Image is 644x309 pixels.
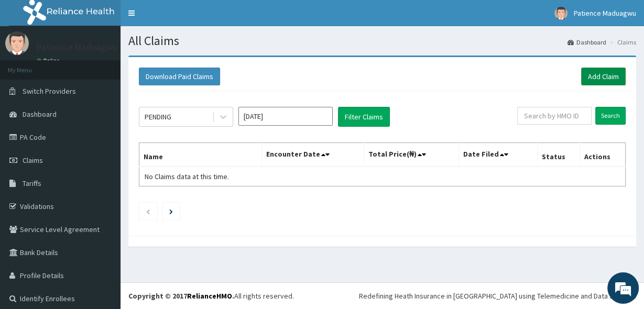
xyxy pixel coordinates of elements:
a: Add Claim [581,68,626,85]
th: Actions [580,143,625,167]
img: User Image [554,7,567,20]
th: Status [537,143,580,167]
footer: All rights reserved. [121,282,644,309]
th: Total Price(₦) [364,143,459,167]
button: Filter Claims [338,107,390,127]
img: User Image [5,31,29,55]
span: Patience Maduagwu [574,8,636,18]
div: Redefining Heath Insurance in [GEOGRAPHIC_DATA] using Telemedicine and Data Science! [359,291,636,301]
span: No Claims data at this time. [145,172,229,181]
p: Patience Maduagwu [37,42,117,52]
li: Claims [607,38,636,47]
a: Next page [169,206,173,216]
button: Download Paid Claims [139,68,220,85]
a: Dashboard [567,38,606,47]
th: Date Filed [459,143,538,167]
input: Search [595,107,626,125]
a: RelianceHMO [187,291,232,301]
span: Tariffs [23,179,41,188]
span: Switch Providers [23,86,76,96]
span: Dashboard [23,109,57,119]
div: PENDING [145,112,171,122]
th: Encounter Date [261,143,364,167]
th: Name [139,143,262,167]
input: Search by HMO ID [517,107,592,125]
a: Previous page [146,206,150,216]
strong: Copyright © 2017 . [128,291,234,301]
h1: All Claims [128,34,636,48]
span: Claims [23,156,43,165]
a: Online [37,57,62,64]
input: Select Month and Year [238,107,333,126]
